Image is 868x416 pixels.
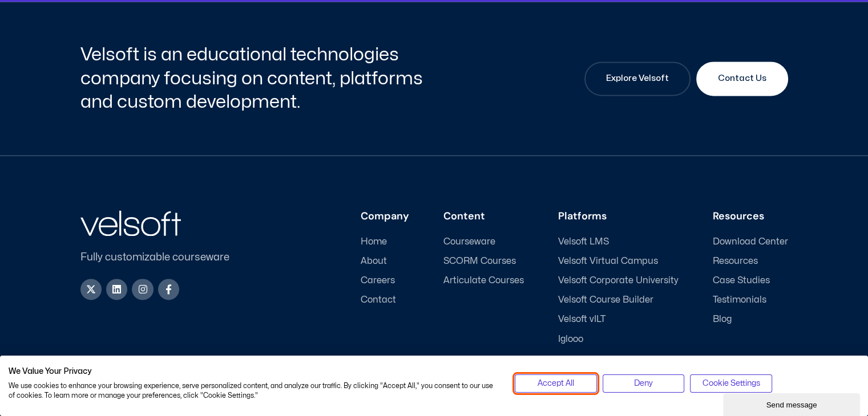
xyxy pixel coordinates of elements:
[584,62,691,96] a: Explore Velsoft
[443,236,495,247] span: Courseware
[603,374,684,393] button: Deny all cookies
[558,256,658,267] span: Velsoft Virtual Campus
[361,295,409,305] a: Contact
[713,236,788,247] a: Download Center
[713,295,766,305] span: Testimonials
[606,72,669,85] span: Explore Velsoft
[690,374,772,393] button: Adjust cookie preferences
[443,236,524,247] a: Courseware
[80,250,248,265] p: Fully customizable courseware
[9,381,498,401] p: We use cookies to enhance your browsing experience, serve personalized content, and analyze our t...
[558,314,679,325] a: Velsoft vILT
[9,366,498,377] h2: We Value Your Privacy
[713,275,788,286] a: Case Studies
[443,275,524,286] a: Articulate Courses
[515,374,596,393] button: Accept all cookies
[558,295,679,305] a: Velsoft Course Builder
[443,210,524,223] h3: Content
[713,256,788,267] a: Resources
[558,236,609,247] span: Velsoft LMS
[361,210,409,223] h3: Company
[443,256,516,267] span: SCORM Courses
[713,210,788,223] h3: Resources
[558,256,679,267] a: Velsoft Virtual Campus
[361,236,387,247] span: Home
[361,275,409,286] a: Careers
[713,256,758,267] span: Resources
[361,256,387,267] span: About
[558,334,583,345] span: Iglooo
[634,377,653,390] span: Deny
[361,275,395,286] span: Careers
[538,377,574,390] span: Accept All
[558,314,605,325] span: Velsoft vILT
[80,43,431,114] h2: Velsoft is an educational technologies company focusing on content, platforms and custom developm...
[696,62,788,96] a: Contact Us
[443,256,524,267] a: SCORM Courses
[558,236,679,247] a: Velsoft LMS
[558,334,679,345] a: Iglooo
[361,236,409,247] a: Home
[713,314,788,325] a: Blog
[713,275,770,286] span: Case Studies
[723,391,862,416] iframe: chat widget
[361,295,396,305] span: Contact
[558,210,679,223] h3: Platforms
[361,256,409,267] a: About
[702,377,760,390] span: Cookie Settings
[558,275,679,286] a: Velsoft Corporate University
[718,72,766,85] span: Contact Us
[713,295,788,305] a: Testimonials
[713,314,732,325] span: Blog
[558,295,653,305] span: Velsoft Course Builder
